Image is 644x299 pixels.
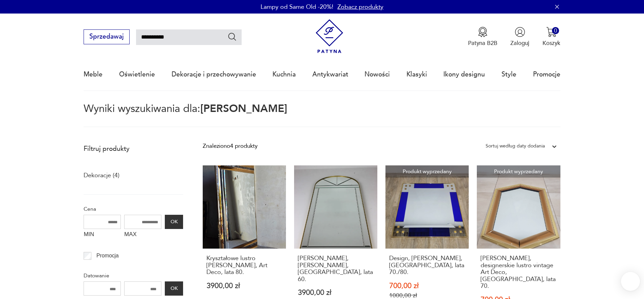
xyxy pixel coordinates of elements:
button: 0Koszyk [542,27,560,47]
p: Patyna B2B [468,39,497,47]
p: 3900,00 zł [298,289,374,296]
a: Dekoracje i przechowywanie [172,59,256,90]
a: Antykwariat [312,59,348,90]
a: Oświetlenie [119,59,155,90]
p: Filtruj produkty [84,144,183,153]
button: Patyna B2B [468,27,497,47]
p: 1000,00 zł [389,292,465,299]
h3: [PERSON_NAME], designerskie lustro vintage Art Deco, [GEOGRAPHIC_DATA], lata 70. [481,255,557,290]
div: 0 [552,27,559,34]
button: Zaloguj [510,27,529,47]
a: Dekoracje (4) [84,170,119,181]
a: Kuchnia [272,59,296,90]
div: Sortuj według daty dodania [486,142,545,151]
span: [PERSON_NAME] [200,101,287,116]
button: OK [165,281,183,296]
p: Zaloguj [510,39,529,47]
h3: Kryształowe lustro [PERSON_NAME], Art Deco, lata 80. [206,255,283,276]
p: Koszyk [542,39,560,47]
h3: [PERSON_NAME], [PERSON_NAME], [GEOGRAPHIC_DATA], lata 60. [298,255,374,283]
p: Cena [84,205,183,213]
p: Wyniki wyszukiwania dla: [84,104,560,127]
button: OK [165,215,183,229]
p: 700,00 zł [389,282,465,290]
img: Ikona medalu [478,27,488,37]
p: 3900,00 zł [206,282,283,290]
iframe: Smartsupp widget button [621,272,640,291]
img: Patyna - sklep z meblami i dekoracjami vintage [312,19,347,53]
label: MIN [84,229,121,242]
img: Ikona koszyka [546,27,557,37]
div: Znaleziono 4 produkty [203,142,258,151]
a: Ikony designu [443,59,485,90]
p: Promocja [96,251,119,260]
img: Ikonka użytkownika [515,27,525,37]
h3: Design, [PERSON_NAME], [GEOGRAPHIC_DATA], lata 70./80. [389,255,465,276]
button: Szukaj [227,32,237,42]
a: Promocje [533,59,560,90]
label: MAX [124,229,161,242]
a: Meble [84,59,103,90]
p: Lampy od Same Old -20%! [261,3,333,11]
a: Nowości [364,59,390,90]
a: Ikona medaluPatyna B2B [468,27,497,47]
a: Sprzedawaj [84,34,129,40]
button: Sprzedawaj [84,29,129,44]
a: Style [502,59,516,90]
a: Klasyki [406,59,427,90]
a: Zobacz produkty [337,3,383,11]
p: Datowanie [84,271,183,280]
